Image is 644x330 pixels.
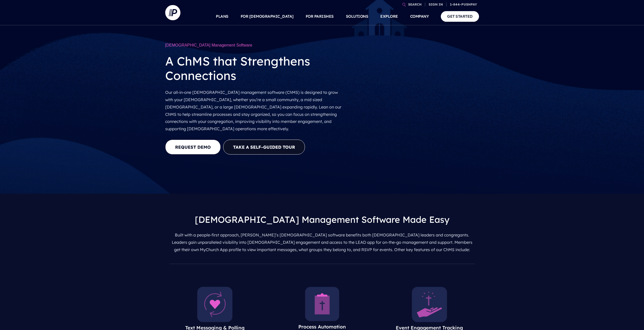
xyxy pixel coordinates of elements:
a: REQUEST DEMO [165,140,221,155]
a: GET STARTED [441,11,479,21]
a: PLANS [216,8,228,25]
h3: [DEMOGRAPHIC_DATA] Management Software Made Easy [169,210,475,230]
h2: A ChMS that Strengthens Connections [165,50,345,87]
p: Built with a people-first approach, [PERSON_NAME]’s [DEMOGRAPHIC_DATA] software benefits both [DE... [169,229,475,255]
p: Our all-in-one [DEMOGRAPHIC_DATA] management software (ChMS) is designed to grow with your [DEMOG... [165,87,345,135]
h1: [DEMOGRAPHIC_DATA] Management Software [165,40,345,50]
button: Take a Self-guided Tour [223,140,305,155]
a: COMPANY [410,8,429,25]
a: FOR [DEMOGRAPHIC_DATA] [241,8,294,25]
a: FOR PARISHES [306,8,334,25]
a: EXPLORE [380,8,398,25]
a: SOLUTIONS [346,8,368,25]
